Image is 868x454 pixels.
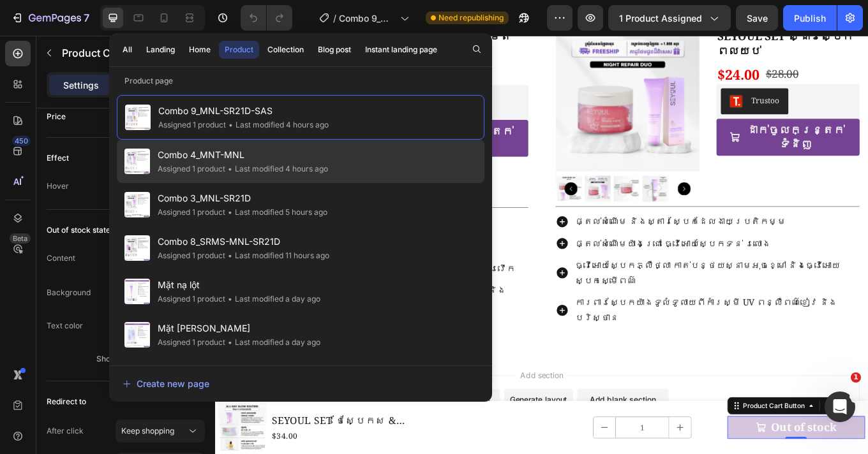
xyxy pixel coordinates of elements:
div: Last modified 4 hours ago [225,163,328,175]
div: Assigned 1 product [158,163,225,175]
span: • [228,251,232,260]
button: Keep shopping [116,420,205,443]
button: Home [183,41,216,59]
div: Last modified 11 hours ago [225,249,329,262]
div: Out of stock state [47,224,110,236]
div: Create new page [123,377,209,390]
button: ដាក់ចូលកន្ត្រក់ទំនិញ [588,98,756,141]
div: 450 [12,136,31,146]
div: $24.00 [588,34,640,57]
div: Trustoo [629,70,662,83]
div: Add blank section [439,420,517,434]
span: Save [747,13,768,24]
button: Carousel Next Arrow [542,172,557,187]
div: $28.00 [645,36,685,55]
button: Carousel Next Arrow [153,172,168,187]
div: Price [47,111,66,122]
span: Combo 4_MNT-MNL [158,147,328,163]
p: Product page [109,75,492,87]
span: Mặt [PERSON_NAME] [158,321,320,336]
button: Trustoo [593,62,672,92]
div: ដាក់ចូលកន្ត្រក់ទំនិញ [621,103,741,136]
button: Carousel Back Arrow [409,172,424,187]
div: $34.00 [199,35,251,59]
div: Effect [47,152,69,164]
iframe: Intercom live chat [825,392,855,422]
p: 7 [84,10,89,26]
div: Undo/Redo [241,5,292,31]
iframe: Design area [215,36,868,454]
p: ធ្វើអោយស្បែកភ្លឺថ្លា កាត់បន្ថយស្នាមអុចខ្មៅ និងធ្វើអោយស្បែកស្មើពណ៌ [422,260,754,297]
button: Collection [262,41,310,59]
div: Publish [794,11,826,25]
span: Combo 9_MNL-SR21D-SAS [158,103,329,119]
span: • [228,207,232,217]
div: Last modified a day ago [225,293,320,305]
img: Trustoo.png [603,70,618,85]
div: Last modified 4 hours ago [226,119,329,131]
span: Combo 8_SRMS-MNL-SR21D [158,234,329,249]
div: ដាក់ចូលកន្ត្រក់ទំនិញ [232,104,352,137]
div: Trustoo [240,71,273,84]
div: Redirect to [47,396,86,407]
span: • [228,294,232,304]
p: ផ្តល់សំណើមជ្រៅដល់ស្បែក ធ្វើអោយស្បែកទន់រលោង [33,238,365,257]
div: Assigned 1 product [158,293,225,305]
div: Assigned 1 product [158,119,226,131]
span: 1 [851,372,861,383]
div: Hover [47,180,69,192]
button: 7 [5,5,95,31]
span: Add section [353,392,414,405]
button: Instant landing page [359,41,443,59]
span: Combo 9_MNL-SR21D-SAS [339,11,395,25]
button: Publish [783,5,837,31]
button: Landing [140,41,181,59]
div: Background [47,287,91,298]
div: Product [225,44,253,55]
p: Product Cart Button [62,45,170,61]
div: Assigned 1 product [158,336,225,349]
span: Keep shopping [121,426,174,436]
button: Carousel Back Arrow [20,172,36,187]
p: ការពារស្បែកយ៉ាងទូលំទូលាយពីកាំរស្មី UV ពន្លឺពណ៌ខៀវ និងបរិស្ថាន [33,289,365,326]
span: • [228,337,232,347]
div: Product Cart Button [617,428,694,440]
p: ធ្វើអោយស្បែក ស ភ្លឺ ម៉ត់ រលោង និងពោរពេញដោយភាពរស់រវើក [33,264,365,282]
p: សម្អាតបានជ្រៅ ជួយឱ្យស្បែកភ្លឺថ្លា [33,213,365,231]
button: Save [736,5,778,31]
div: $45.00 [256,37,297,56]
div: Last modified 5 hours ago [225,206,327,219]
span: Combo 3_MNL-SR21D [158,191,327,206]
div: Text color [47,320,83,332]
span: • [228,120,233,129]
span: 1 product assigned [619,11,702,25]
div: Show more [96,353,156,365]
div: Beta [10,233,31,244]
button: All [117,41,138,59]
button: Product [219,41,259,59]
div: Last modified a day ago [225,336,320,349]
span: Need republishing [438,12,504,24]
span: / [333,11,336,25]
button: 1 product assigned [608,5,731,31]
p: ការពារស្បែកយ៉ាងទូលំទូលាយពីកាំរស្មី UV ពន្លឺពណ៌ខៀវ និងបរិស្ថាន [422,304,754,340]
div: Content [47,253,75,264]
div: Blog post [318,44,351,55]
button: ដាក់ចូលកន្ត្រក់ទំនិញ [199,99,368,142]
img: Trustoo.png [214,71,230,86]
div: Choose templates [246,420,323,434]
div: Instant landing page [365,44,437,55]
p: ផ្តល់សំណើម និងស្តារស្បែកដែលងាយប្រតិកម្ម [422,209,754,228]
div: Assigned 1 product [158,249,225,262]
div: Landing [146,44,175,55]
span: • [228,164,232,173]
p: Settings [63,78,99,92]
button: Blog post [312,41,357,59]
div: Home [189,44,211,55]
button: Trustoo [204,63,283,94]
div: Collection [267,44,304,55]
span: Mặt nạ lột [158,277,320,293]
div: Generate layout [346,420,413,434]
div: All [123,44,132,55]
div: Assigned 1 product [158,206,225,219]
